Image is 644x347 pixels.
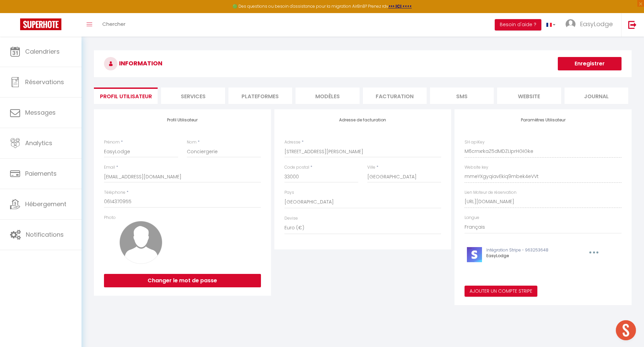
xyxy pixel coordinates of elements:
a: >>> ICI <<<< [388,3,412,9]
li: Facturation [363,88,427,104]
h4: Profil Utilisateur [104,118,261,122]
li: Services [161,88,225,104]
a: Chercher [97,13,130,37]
h3: INFORMATION [94,50,632,77]
li: website [497,88,561,104]
h4: Adresse de facturation [284,118,441,122]
label: Pays [284,189,294,196]
span: Réservations [25,78,64,86]
span: Hébergement [25,200,66,208]
label: Langue [465,215,479,221]
li: Profil Utilisateur [94,88,158,104]
img: avatar.png [119,221,162,264]
label: Website key [465,164,488,171]
a: ... EasyLodge [560,13,621,37]
button: Enregistrer [558,57,622,70]
img: ... [566,19,576,29]
li: SMS [430,88,494,104]
div: Ouvrir le chat [616,320,636,340]
label: Adresse [284,139,301,146]
label: SH apiKey [465,139,485,146]
button: Changer le mot de passe [104,274,261,287]
span: Messages [25,108,56,117]
img: logout [628,20,637,29]
span: Notifications [26,230,64,239]
label: Lien Moteur de réservation [465,189,517,196]
li: Journal [565,88,628,104]
label: Devise [284,215,298,222]
label: Téléphone [104,189,125,196]
button: Besoin d'aide ? [495,19,541,31]
span: Paiements [25,169,57,178]
li: Plateformes [228,88,292,104]
span: EasyLodge [486,253,509,258]
label: Prénom [104,139,120,146]
li: MODÈLES [296,88,359,104]
label: Email [104,164,115,171]
p: Intégration Stripe - 963253648 [486,247,574,253]
label: Nom [187,139,197,146]
label: Code postal [284,164,309,171]
img: stripe-logo.jpeg [467,247,482,262]
span: Calendriers [25,47,60,56]
img: Super Booking [20,18,61,30]
label: Ville [367,164,375,171]
span: Chercher [102,20,125,27]
h4: Paramètres Utilisateur [465,118,622,122]
label: Photo [104,215,116,221]
button: Ajouter un compte Stripe [465,286,537,297]
span: EasyLodge [580,20,613,28]
span: Analytics [25,139,52,147]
